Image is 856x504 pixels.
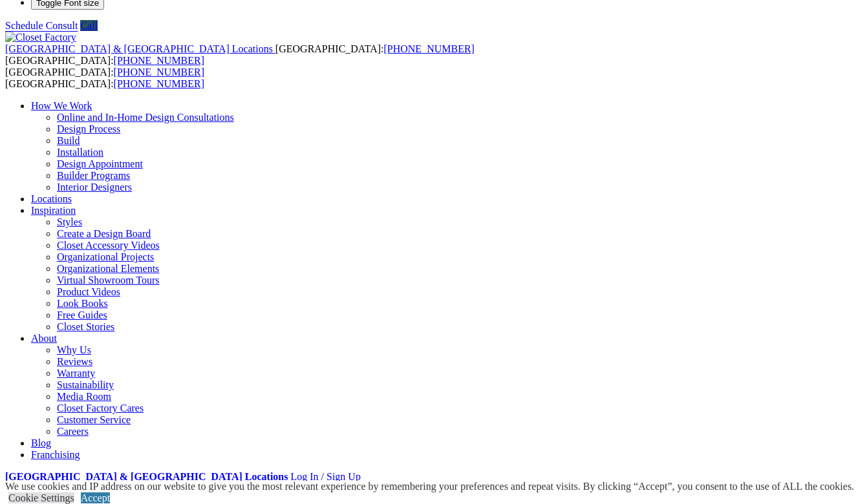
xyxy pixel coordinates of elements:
[57,228,151,239] a: Create a Design Board
[31,437,51,448] a: Blog
[31,100,92,111] a: How We Work
[57,263,159,274] a: Organizational Elements
[57,403,144,414] a: Closet Factory Cares
[5,43,275,54] a: [GEOGRAPHIC_DATA] & [GEOGRAPHIC_DATA] Locations
[57,158,143,169] a: Design Appointment
[383,43,474,54] a: [PHONE_NUMBER]
[57,112,234,123] a: Online and In-Home Design Consultations
[5,481,854,492] div: We use cookies and IP address on our website to give you the most relevant experience by remember...
[31,333,57,344] a: About
[114,55,204,66] a: [PHONE_NUMBER]
[5,32,76,43] img: Closet Factory
[57,379,114,390] a: Sustainability
[5,67,204,89] span: [GEOGRAPHIC_DATA]: [GEOGRAPHIC_DATA]:
[80,20,98,31] a: Call
[57,298,108,309] a: Look Books
[5,20,78,31] a: Schedule Consult
[57,240,160,251] a: Closet Accessory Videos
[31,449,80,460] a: Franchising
[57,251,154,262] a: Organizational Projects
[57,135,80,146] a: Build
[5,43,475,66] span: [GEOGRAPHIC_DATA]: [GEOGRAPHIC_DATA]:
[57,310,107,320] a: Free Guides
[57,147,103,158] a: Installation
[57,170,130,181] a: Builder Programs
[290,471,360,482] a: Log In / Sign Up
[57,344,91,355] a: Why Us
[5,43,273,54] span: [GEOGRAPHIC_DATA] & [GEOGRAPHIC_DATA] Locations
[57,275,160,286] a: Virtual Showroom Tours
[57,356,92,367] a: Reviews
[57,426,89,437] a: Careers
[57,123,120,134] a: Design Process
[114,67,204,78] a: [PHONE_NUMBER]
[114,78,204,89] a: [PHONE_NUMBER]
[8,492,74,503] a: Cookie Settings
[31,205,76,216] a: Inspiration
[57,321,114,332] a: Closet Stories
[57,182,132,193] a: Interior Designers
[31,193,72,204] a: Locations
[57,286,120,297] a: Product Videos
[57,368,95,379] a: Warranty
[57,216,82,227] a: Styles
[57,414,131,425] a: Customer Service
[5,471,288,482] a: [GEOGRAPHIC_DATA] & [GEOGRAPHIC_DATA] Locations
[57,391,111,402] a: Media Room
[81,492,110,503] a: Accept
